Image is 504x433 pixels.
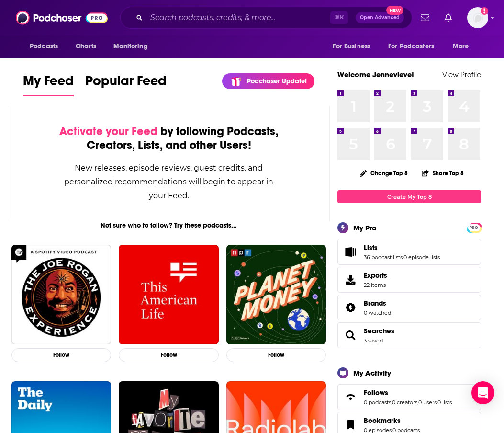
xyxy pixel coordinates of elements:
[468,224,480,231] span: PRO
[23,37,70,56] button: open menu
[85,73,167,95] span: Popular Feed
[337,384,481,410] span: Follows
[382,37,448,56] button: open menu
[11,348,111,362] button: Follow
[437,399,452,406] a: 0 lists
[364,399,391,406] a: 0 podcasts
[119,245,218,344] img: This American Life
[337,267,481,293] a: Exports
[120,7,412,29] div: Search podcasts, credits, & more...
[446,37,481,56] button: open menu
[333,40,370,53] span: For Business
[56,161,281,203] div: New releases, episode reviews, guest credits, and personalized recommendations will begin to appe...
[337,295,481,320] span: Brands
[8,221,330,229] div: Not sure who to follow? Try these podcasts...
[146,10,330,25] input: Search podcasts, credits, & more...
[337,190,481,203] a: Create My Top 8
[337,239,481,265] span: Lists
[421,164,464,182] button: Share Top 8
[388,40,434,53] span: For Podcasters
[353,223,377,232] div: My Pro
[364,416,401,425] span: Bookmarks
[113,40,147,53] span: Monitoring
[16,9,108,27] img: Podchaser - Follow, Share and Rate Podcasts
[418,399,437,406] a: 0 users
[364,299,391,308] a: Brands
[364,243,378,252] span: Lists
[364,282,387,288] span: 22 items
[360,15,400,20] span: Open Advanced
[85,73,167,96] a: Popular Feed
[337,70,414,79] a: Welcome Jennevieve!
[441,10,456,26] a: Show notifications dropdown
[468,224,480,231] a: PRO
[76,40,96,53] span: Charts
[341,329,360,342] a: Searches
[356,12,404,23] button: Open AdvancedNew
[30,40,58,53] span: Podcasts
[417,399,418,406] span: ,
[364,309,391,316] a: 0 watched
[364,271,387,280] span: Exports
[364,299,386,308] span: Brands
[437,399,437,406] span: ,
[107,37,160,56] button: open menu
[467,7,488,28] button: Show profile menu
[364,388,388,397] span: Follows
[59,124,157,138] span: Activate your Feed
[326,37,382,56] button: open menu
[337,322,481,348] span: Searches
[341,301,360,314] a: Brands
[392,399,417,406] a: 0 creators
[364,327,394,335] a: Searches
[364,388,452,397] a: Follows
[226,348,326,362] button: Follow
[119,348,218,362] button: Follow
[341,273,360,286] span: Exports
[417,10,433,26] a: Show notifications dropdown
[226,245,326,344] img: Planet Money
[247,77,307,85] p: Podchaser Update!
[364,416,420,425] a: Bookmarks
[471,381,494,404] div: Open Intercom Messenger
[56,125,281,152] div: by following Podcasts, Creators, Lists, and other Users!
[481,7,488,15] svg: Add a profile image
[353,368,391,377] div: My Activity
[442,70,481,79] a: View Profile
[341,418,360,432] a: Bookmarks
[364,337,383,344] a: 3 saved
[11,245,111,344] img: The Joe Rogan Experience
[69,37,102,56] a: Charts
[23,73,74,96] a: My Feed
[386,6,403,15] span: New
[341,245,360,259] a: Lists
[354,167,414,179] button: Change Top 8
[403,254,403,261] span: ,
[23,73,74,95] span: My Feed
[403,254,440,261] a: 0 episode lists
[341,390,360,404] a: Follows
[330,11,348,24] span: ⌘ K
[364,254,403,261] a: 36 podcast lists
[364,243,440,252] a: Lists
[391,399,392,406] span: ,
[453,40,469,53] span: More
[467,7,488,28] img: User Profile
[467,7,488,28] span: Logged in as jennevievef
